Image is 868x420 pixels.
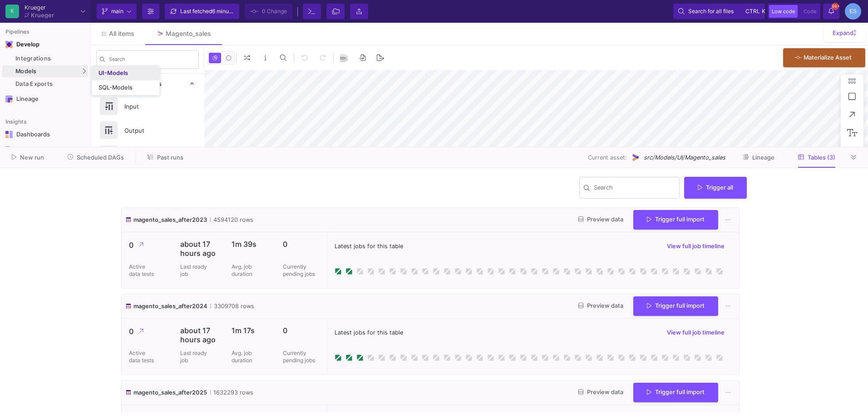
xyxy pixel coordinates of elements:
[5,146,13,154] img: Navigation icon
[647,302,705,309] span: Trigger full import
[2,127,88,142] a: Navigation iconDashboards
[752,154,774,161] span: Lineage
[2,78,88,90] a: Data Exports
[2,53,88,65] a: Integrations
[180,326,217,344] p: about 17 hours ago
[119,100,182,113] div: Input
[16,131,75,138] div: Dashboards
[804,54,852,61] span: Materialize Asset
[15,68,37,75] span: Models
[832,3,839,10] span: 99+
[588,153,627,162] span: Current asset:
[125,302,132,310] img: icon
[16,95,75,103] div: Lineage
[335,328,403,337] span: Latest jobs for this table
[660,240,732,253] button: View full job timeline
[137,150,194,165] button: Past runs
[745,6,760,17] span: ctrl
[801,5,819,18] button: Code
[571,299,631,313] button: Preview data
[743,6,760,17] button: ctrlk
[5,95,13,103] img: Navigation icon
[335,242,403,250] span: Latest jobs for this table
[210,388,253,397] span: 1632293 rows
[15,55,86,62] div: Integrations
[5,41,13,48] img: Navigation icon
[99,84,133,91] div: SQL-Models
[133,215,207,224] span: magento_sales_after2023
[783,48,865,67] button: Materialize Asset
[732,150,785,165] button: Lineage
[684,177,747,199] button: Trigger all
[77,154,124,161] span: Scheduled DAGs
[20,154,44,161] span: New run
[698,184,733,191] span: Trigger all
[808,154,835,161] span: Tables (3)
[283,240,320,249] p: 0
[633,296,718,316] button: Trigger full import
[129,326,166,337] p: 0
[92,66,159,80] a: UI-Models
[180,350,207,364] p: Last ready job
[633,383,718,402] button: Trigger full import
[211,302,254,310] span: 3309708 rows
[787,150,846,165] button: Tables (3)
[133,302,207,310] span: magento_sales_after2024
[210,215,253,224] span: 4594120 rows
[571,385,631,400] button: Preview data
[109,30,134,37] span: All items
[769,5,798,18] button: Low code
[578,216,623,223] span: Preview data
[804,8,816,15] span: Code
[762,6,765,17] span: k
[166,30,211,37] div: Magento_sales
[157,154,183,161] span: Past runs
[571,213,631,227] button: Preview data
[578,302,623,309] span: Preview data
[232,350,259,364] p: Avg. job duration
[688,5,734,18] span: Search for all files
[232,326,268,335] p: 1m 17s
[129,240,166,251] p: 0
[133,388,207,397] span: magento_sales_after2025
[25,5,54,10] div: Krueger
[673,4,765,19] button: Search for all filesctrlk
[578,389,623,395] span: Preview data
[2,37,88,52] mat-expansion-panel-header: Navigation iconDevelop
[125,388,132,397] img: icon
[180,263,207,278] p: Last ready job
[180,240,217,258] p: about 17 hours ago
[16,41,30,48] div: Develop
[99,70,128,77] div: UI-Models
[212,8,247,15] span: 6 minutes ago
[109,58,195,64] input: Search
[647,216,705,223] span: Trigger full import
[165,4,239,19] button: Last fetched6 minutes ago
[156,30,164,38] img: Tab icon
[232,240,268,249] p: 1m 39s
[823,4,839,19] button: 99+
[1,150,55,165] button: New run
[845,3,861,20] div: ES
[667,329,725,336] span: View full job timeline
[2,143,88,157] a: Navigation iconWidgets
[660,326,732,340] button: View full job timeline
[283,350,320,364] p: Currently pending jobs
[842,3,861,20] button: ES
[232,263,259,278] p: Avg. job duration
[57,150,135,165] button: Scheduled DAGs
[92,80,159,95] a: SQL-Models
[16,146,75,154] div: Widgets
[119,124,182,137] div: Output
[31,12,54,18] div: Krueger
[97,4,137,19] button: main
[15,80,86,88] div: Data Exports
[633,210,718,230] button: Trigger full import
[91,118,204,142] button: Output
[2,92,88,106] a: Navigation iconLineage
[91,94,204,118] button: Input
[129,263,156,278] p: Active data tests
[772,8,795,15] span: Low code
[283,326,320,335] p: 0
[111,5,123,18] span: main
